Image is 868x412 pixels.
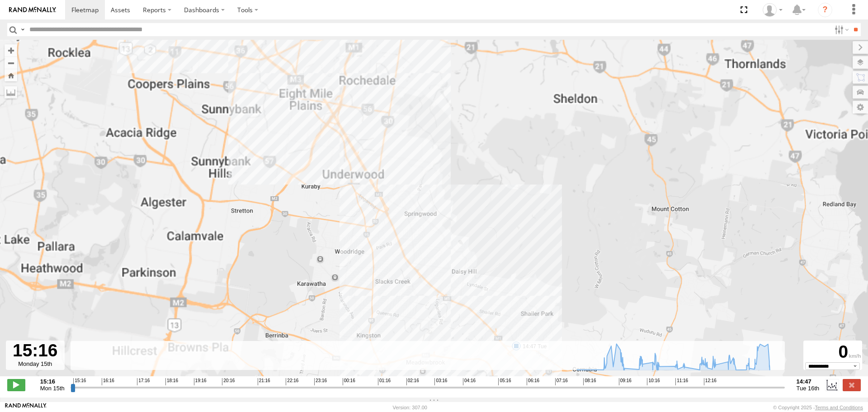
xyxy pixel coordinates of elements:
[137,378,150,385] span: 17:16
[647,378,660,385] span: 10:16
[583,378,596,385] span: 08:16
[343,378,355,385] span: 00:16
[194,378,207,385] span: 19:16
[406,378,419,385] span: 02:16
[797,378,820,385] strong: 14:47
[805,342,861,362] div: 0
[102,378,114,385] span: 16:16
[73,378,86,385] span: 15:16
[9,7,56,13] img: rand-logo.svg
[40,378,65,385] strong: 15:16
[7,379,25,391] label: Play/Stop
[843,379,861,391] label: Close
[831,23,850,36] label: Search Filter Options
[853,101,868,114] label: Map Settings
[704,378,717,385] span: 12:16
[815,405,863,410] a: Terms and Conditions
[222,378,235,385] span: 20:16
[5,69,17,81] button: Zoom Home
[19,23,26,36] label: Search Query
[555,378,568,385] span: 07:16
[797,385,820,392] span: Tue 16th Sep 2025
[619,378,632,385] span: 09:16
[498,378,511,385] span: 05:16
[675,378,688,385] span: 11:16
[818,3,832,17] i: ?
[393,405,427,410] div: Version: 307.00
[286,378,298,385] span: 22:16
[40,385,65,392] span: Mon 15th Sep 2025
[5,57,17,69] button: Zoom out
[314,378,327,385] span: 23:16
[527,378,539,385] span: 06:16
[258,378,270,385] span: 21:16
[5,44,17,57] button: Zoom in
[165,378,178,385] span: 18:16
[759,3,786,17] div: benjamin Macqueen
[5,86,17,99] label: Measure
[5,403,47,412] a: Visit our Website
[434,378,447,385] span: 03:16
[463,378,476,385] span: 04:16
[378,378,391,385] span: 01:16
[773,405,863,410] div: © Copyright 2025 -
